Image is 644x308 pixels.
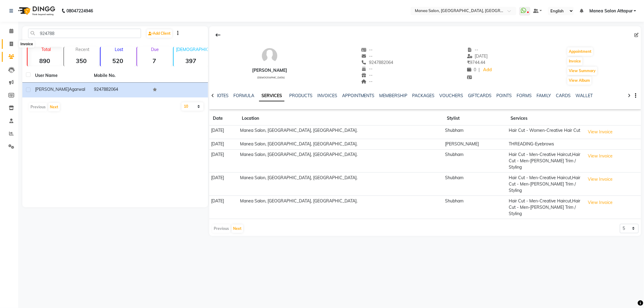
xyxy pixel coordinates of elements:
[507,149,583,173] td: Hair Cut - Men-Creative Haircut,Hair Cut - Men-[PERSON_NAME] Trim / Styling
[30,47,62,52] p: Total
[585,198,616,207] button: View Invoice
[238,125,443,139] td: Manea Salon, [GEOGRAPHIC_DATA], [GEOGRAPHIC_DATA].
[174,57,208,65] strong: 397
[361,53,373,59] span: --
[556,93,571,98] a: CARDS
[138,47,172,52] p: Due
[443,173,507,196] td: Shubham
[507,125,583,139] td: Hair Cut - Women-Creative Hair Cut
[103,47,135,52] p: Lost
[209,196,238,219] td: [DATE]
[209,112,238,125] th: Date
[443,125,507,139] td: Shubham
[90,69,149,83] th: Mobile No.
[238,112,443,125] th: Location
[361,47,373,52] span: --
[585,151,616,161] button: View Invoice
[31,69,90,83] th: User Name
[507,196,583,219] td: Hair Cut - Men-Creative Haircut,Hair Cut - Men-[PERSON_NAME] Trim / Styling
[567,47,593,56] button: Appointment
[27,57,62,65] strong: 890
[467,47,479,52] span: --
[15,2,57,19] img: logo
[576,93,593,98] a: WALLET
[215,93,229,98] a: NOTES
[212,29,224,41] div: Back to Client
[440,93,463,98] a: VOUCHERS
[209,125,238,139] td: [DATE]
[238,139,443,149] td: Manea Salon, [GEOGRAPHIC_DATA], [GEOGRAPHIC_DATA].
[233,93,254,98] a: FORMULA
[48,103,60,111] button: Next
[361,79,373,84] span: --
[342,93,375,98] a: APPOINTMENTS
[467,60,470,65] span: ₹
[238,173,443,196] td: Manea Salon, [GEOGRAPHIC_DATA], [GEOGRAPHIC_DATA].
[412,93,435,98] a: PACKAGES
[101,57,135,65] strong: 520
[66,47,99,52] p: Recent
[35,87,69,92] span: [PERSON_NAME]
[443,112,507,125] th: Stylist
[289,93,312,98] a: PRODUCTS
[19,40,34,48] div: Invoice
[69,87,85,92] span: Agarwal
[507,139,583,149] td: THREADING-Eyebrows
[482,66,493,74] a: Add
[567,76,591,85] button: View Album
[361,66,373,71] span: --
[64,57,99,65] strong: 350
[257,76,285,79] span: [DEMOGRAPHIC_DATA]
[209,149,238,173] td: [DATE]
[507,112,583,125] th: Services
[467,67,476,72] span: 0
[497,93,512,98] a: POINTS
[259,90,284,101] a: SERVICES
[90,83,149,97] td: 9247882064
[28,29,141,38] input: Search by Name/Mobile/Email/Code
[467,60,485,65] span: 9744.44
[589,8,633,14] span: Manea Salon Attapur
[380,93,408,98] a: MEMBERSHIP
[317,93,337,98] a: INVOICES
[361,72,373,78] span: --
[238,196,443,219] td: Manea Salon, [GEOGRAPHIC_DATA], [GEOGRAPHIC_DATA].
[537,93,551,98] a: FAMILY
[232,224,243,233] button: Next
[443,196,507,219] td: Shubham
[585,175,616,184] button: View Invoice
[479,67,480,73] span: |
[468,93,492,98] a: GIFTCARDS
[137,57,172,65] strong: 7
[209,173,238,196] td: [DATE]
[66,2,93,19] b: 08047224946
[209,139,238,149] td: [DATE]
[147,29,172,38] a: Add Client
[585,127,616,137] button: View Invoice
[567,57,582,65] button: Invoice
[443,139,507,149] td: [PERSON_NAME]
[467,53,488,59] span: [DATE]
[361,60,393,65] span: 9247882064
[517,93,532,98] a: FORMS
[443,149,507,173] td: Shubham
[261,47,279,65] img: avatar
[238,149,443,173] td: Manea Salon, [GEOGRAPHIC_DATA], [GEOGRAPHIC_DATA].
[252,67,287,74] div: [PERSON_NAME]
[176,47,208,52] p: [DEMOGRAPHIC_DATA]
[567,67,597,75] button: View Summary
[507,173,583,196] td: Hair Cut - Men-Creative Haircut,Hair Cut - Men-[PERSON_NAME] Trim / Styling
